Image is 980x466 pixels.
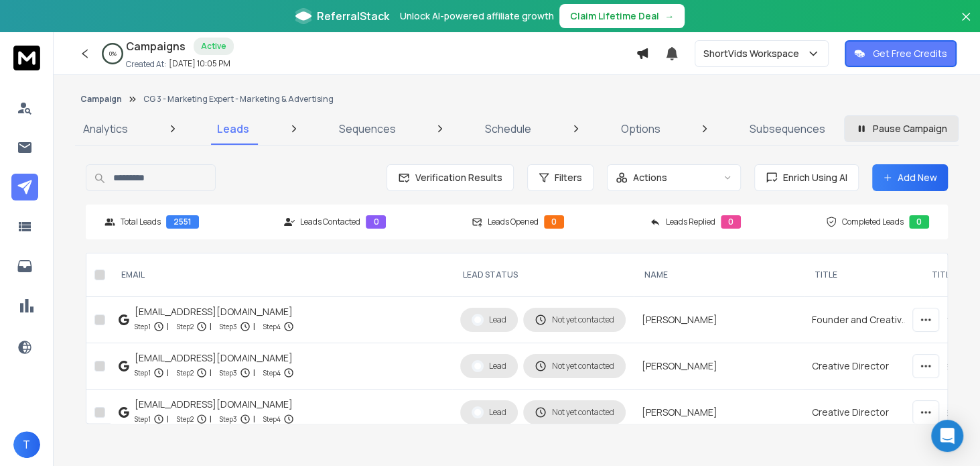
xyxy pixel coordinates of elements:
p: Step 1 [135,320,151,333]
p: | [253,366,255,380]
h1: Campaigns [126,38,186,54]
p: Leads Replied [666,217,715,227]
button: Verification Results [387,164,514,191]
p: | [167,366,169,380]
p: Get Free Credits [873,47,947,60]
div: Not yet contacted [535,360,614,372]
p: Schedule [485,121,531,137]
span: ReferralStack [317,8,389,24]
button: Add New [872,164,948,191]
p: Step 3 [220,320,237,333]
button: T [13,431,40,458]
p: Analytics [83,121,128,137]
a: Schedule [477,113,539,145]
p: | [167,320,169,333]
button: Close banner [957,8,975,40]
div: Active [194,38,234,55]
div: 0 [366,215,386,229]
th: NAME [634,253,804,297]
a: Analytics [75,113,136,145]
div: Lead [472,406,506,418]
p: Step 1 [135,412,151,426]
div: [EMAIL_ADDRESS][DOMAIN_NAME] [135,398,294,411]
td: Creative Director [804,390,921,436]
p: | [210,320,212,333]
a: Sequences [331,113,404,145]
button: Filters [527,164,593,191]
p: Step 4 [263,320,281,333]
a: Leads [209,113,257,145]
div: 0 [544,215,564,229]
div: Not yet contacted [535,314,614,326]
p: Created At: [126,59,166,70]
p: Unlock AI-powered affiliate growth [400,9,554,23]
p: | [253,320,255,333]
td: [PERSON_NAME] [634,390,804,436]
th: Title [804,253,921,297]
p: Options [621,121,660,137]
p: | [210,366,212,380]
div: 0 [721,215,741,229]
p: Step 4 [263,412,281,426]
a: Options [613,113,669,145]
p: Actions [633,171,667,184]
td: Founder and Creative Director [804,297,921,343]
td: [PERSON_NAME] [634,297,804,343]
a: Subsequences [742,113,833,145]
p: Step 2 [177,320,194,333]
p: Step 4 [263,366,281,380]
div: Not yet contacted [535,406,614,418]
button: Pause Campaign [844,115,959,142]
p: 0 % [109,50,117,58]
div: Lead [472,314,506,326]
p: | [253,412,255,426]
div: Open Intercom Messenger [931,420,963,452]
button: Enrich Using AI [754,164,859,191]
td: Creative Director [804,343,921,390]
p: Step 2 [177,412,194,426]
span: Enrich Using AI [778,171,847,184]
p: ShortVids Workspace [703,47,804,60]
div: Lead [472,360,506,372]
th: LEAD STATUS [452,253,634,297]
p: | [167,412,169,426]
p: Step 2 [177,366,194,380]
p: Completed Leads [842,217,904,227]
span: → [664,9,674,23]
p: Step 1 [135,366,151,380]
div: 2551 [166,215,199,229]
p: Step 3 [220,366,237,380]
span: Verification Results [410,171,502,184]
p: Sequences [339,121,396,137]
p: Step 3 [220,412,237,426]
p: Leads Opened [488,217,539,227]
div: [EMAIL_ADDRESS][DOMAIN_NAME] [135,305,294,318]
p: [DATE] 10:05 PM [169,58,230,69]
div: [EMAIL_ADDRESS][DOMAIN_NAME] [135,351,294,365]
p: | [210,412,212,426]
p: Subsequences [750,121,825,137]
button: Claim Lifetime Deal→ [559,4,685,28]
th: EMAIL [111,253,452,297]
td: [PERSON_NAME] [634,343,804,390]
button: Get Free Credits [845,40,957,67]
p: Leads [217,121,249,137]
p: Leads Contacted [300,217,360,227]
span: Filters [555,171,582,184]
p: Total Leads [121,217,161,227]
button: Campaign [80,94,122,105]
p: CG 3 - Marketing Expert - Marketing & Advertising [143,94,334,105]
div: 0 [909,215,929,229]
